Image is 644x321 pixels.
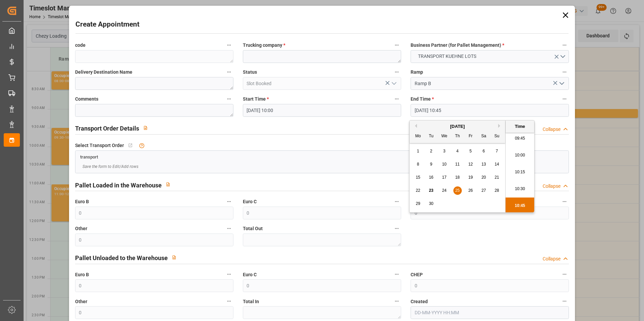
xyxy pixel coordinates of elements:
button: Business Partner (for Pallet Management) * [560,41,569,49]
span: 3 [443,149,446,153]
div: Time [507,123,533,130]
div: Collapse [543,183,560,190]
span: End Time [411,96,434,103]
button: Other [225,224,233,233]
span: 8 [417,162,419,167]
button: Delivery Destination Name [225,68,233,76]
div: Choose Tuesday, September 30th, 2025 [427,200,436,208]
span: Status [243,69,257,76]
div: Choose Friday, September 12th, 2025 [466,160,475,169]
div: Fr [466,132,475,141]
div: Choose Monday, September 29th, 2025 [414,200,422,208]
div: Collapse [543,126,560,133]
button: CHEP [560,270,569,279]
span: 5 [470,149,472,153]
span: code [75,42,86,49]
span: 7 [496,149,498,153]
div: Choose Wednesday, September 24th, 2025 [440,186,449,195]
li: 09:45 [506,130,534,147]
div: Su [493,132,501,141]
div: month 2025-09 [412,145,504,210]
li: 10:30 [506,181,534,198]
div: Choose Friday, September 19th, 2025 [466,173,475,182]
span: Trucking company [243,42,285,49]
span: Euro B [75,271,89,278]
span: Delivery Destination Name [75,69,132,76]
input: DD-MM-YYYY HH:MM [243,104,401,117]
div: Choose Saturday, September 20th, 2025 [480,173,488,182]
span: 21 [494,175,499,180]
span: 10 [442,162,446,167]
div: Choose Saturday, September 13th, 2025 [480,160,488,169]
span: 12 [468,162,473,167]
span: Start Time [243,96,269,103]
button: Trucking company * [392,41,401,49]
span: Ramp [411,69,423,76]
div: Choose Thursday, September 4th, 2025 [453,147,462,155]
div: Sa [480,132,488,141]
span: TRANSPORT KUEHNE LOTS [415,53,480,60]
span: Total Out [243,225,263,232]
div: Mo [414,132,422,141]
div: Choose Monday, September 22nd, 2025 [414,186,422,195]
button: Euro C [392,270,401,279]
span: CHEP [411,271,423,278]
input: Type to search/select [243,77,401,90]
span: 4 [456,149,459,153]
input: DD-MM-YYYY HH:MM [411,306,569,319]
span: Save the form to Edit/Add rows [83,164,138,170]
h2: Transport Order Details [75,124,139,133]
input: Type to search/select [411,77,569,90]
div: Choose Wednesday, September 10th, 2025 [440,160,449,169]
li: 10:45 [506,198,534,214]
span: Comments [75,96,98,103]
span: transport [80,154,98,159]
li: 10:00 [506,147,534,164]
div: Choose Monday, September 8th, 2025 [414,160,422,169]
div: Th [453,132,462,141]
button: open menu [389,78,399,89]
span: 29 [416,201,420,206]
div: Choose Sunday, September 28th, 2025 [493,186,501,195]
div: Choose Wednesday, September 3rd, 2025 [440,147,449,155]
div: Choose Monday, September 1st, 2025 [414,147,422,155]
div: Choose Thursday, September 18th, 2025 [453,173,462,182]
span: 28 [494,188,499,193]
span: Other [75,298,87,305]
button: Next Month [498,124,502,128]
span: 24 [442,188,446,193]
div: Choose Thursday, September 25th, 2025 [453,186,462,195]
button: code [225,41,233,49]
span: Select Transport Order [75,142,124,149]
div: Choose Friday, September 5th, 2025 [466,147,475,155]
div: Choose Sunday, September 21st, 2025 [493,173,501,182]
h2: Pallet Loaded in the Warehouse [75,181,162,190]
div: Choose Saturday, September 27th, 2025 [480,186,488,195]
button: Euro C [392,197,401,206]
button: CHEP [560,197,569,206]
span: 1 [417,149,419,153]
button: Previous Month [413,124,417,128]
div: Choose Thursday, September 11th, 2025 [453,160,462,169]
span: Euro C [243,198,257,205]
span: Other [75,225,87,232]
div: Choose Wednesday, September 17th, 2025 [440,173,449,182]
button: Start Time * [392,95,401,103]
button: open menu [411,50,569,63]
span: 16 [429,175,433,180]
a: transport [80,154,98,159]
div: Choose Sunday, September 14th, 2025 [493,160,501,169]
div: Collapse [543,255,560,262]
span: 22 [416,188,420,193]
li: 10:15 [506,164,534,181]
button: Ramp [560,68,569,76]
div: Choose Friday, September 26th, 2025 [466,186,475,195]
span: 11 [455,162,459,167]
button: Euro B [225,197,233,206]
span: 6 [483,149,485,153]
span: 27 [481,188,486,193]
span: 19 [468,175,473,180]
button: Comments [225,95,233,103]
div: Choose Tuesday, September 9th, 2025 [427,160,436,169]
div: Tu [427,132,436,141]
